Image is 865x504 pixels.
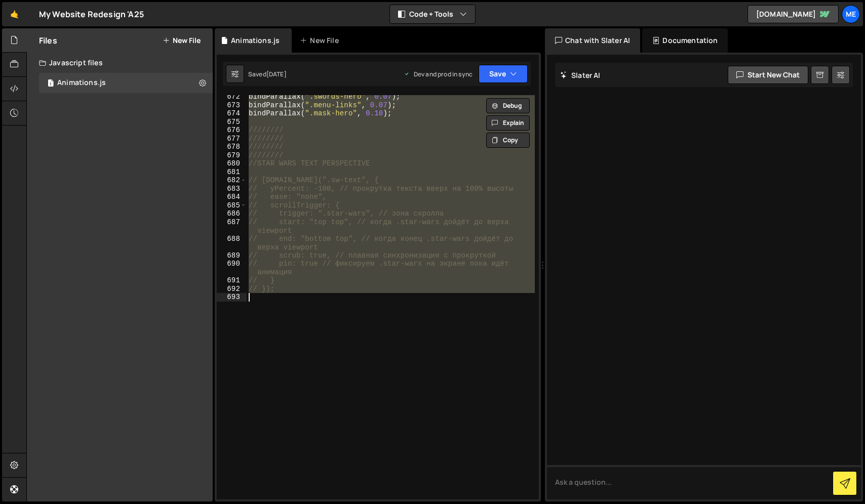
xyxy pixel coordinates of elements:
div: 681 [217,168,247,177]
a: Me [842,5,860,23]
div: New File [300,35,342,46]
div: 690 [217,260,247,276]
div: 672 [217,93,247,101]
div: My Website Redesign 'A25 [39,8,144,20]
h2: Slater AI [560,70,601,80]
div: 687 [217,218,247,235]
div: 677 [217,135,247,143]
button: Copy [486,133,530,148]
div: 676 [217,126,247,135]
div: Chat with Slater AI [545,28,640,53]
div: Saved [248,70,287,78]
div: [DATE] [266,70,287,78]
div: 688 [217,235,247,251]
div: 674 [217,109,247,118]
div: 686 [217,209,247,218]
div: 679 [217,151,247,160]
button: Code + Tools [390,5,475,23]
button: Save [479,65,528,83]
button: New File [163,36,201,45]
button: Explain [486,115,530,131]
button: Debug [486,98,530,113]
a: [DOMAIN_NAME] [748,5,839,23]
div: Animations.js [231,35,280,46]
a: 🤙 [2,2,27,26]
button: Start new chat [728,66,808,84]
div: 678 [217,143,247,151]
div: Javascript files [27,53,213,73]
div: 673 [217,101,247,110]
div: 692 [217,285,247,293]
div: Documentation [642,28,728,53]
div: Animations.js [57,78,106,88]
div: 675 [217,118,247,127]
div: 682 [217,176,247,185]
div: 684 [217,193,247,201]
div: 685 [217,201,247,210]
div: 683 [217,185,247,193]
span: 1 [48,80,54,88]
div: 680 [217,159,247,168]
div: 691 [217,276,247,285]
div: 693 [217,293,247,302]
div: 14728/38172.js [39,73,213,93]
h2: Files [39,35,57,46]
div: Dev and prod in sync [404,70,473,78]
div: 689 [217,251,247,260]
